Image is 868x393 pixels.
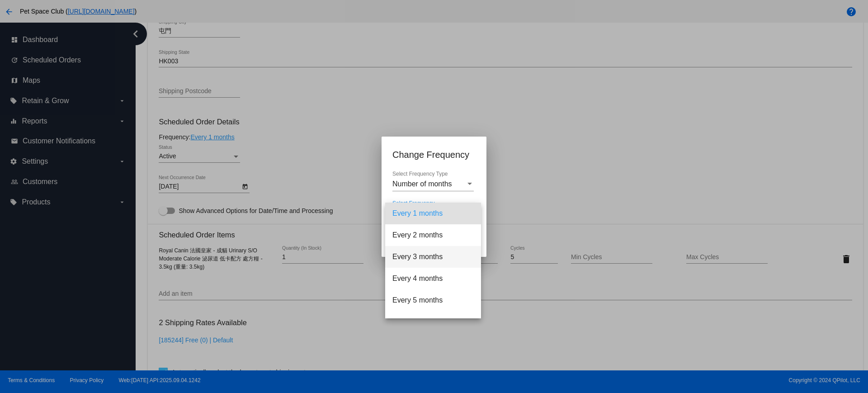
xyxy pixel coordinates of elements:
span: Every 3 months [392,246,474,268]
span: Every 2 months [392,224,474,246]
span: Every 4 months [392,268,474,289]
span: Every 1 months [392,203,474,224]
span: Every 6 months [392,311,474,333]
span: Every 5 months [392,289,474,311]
